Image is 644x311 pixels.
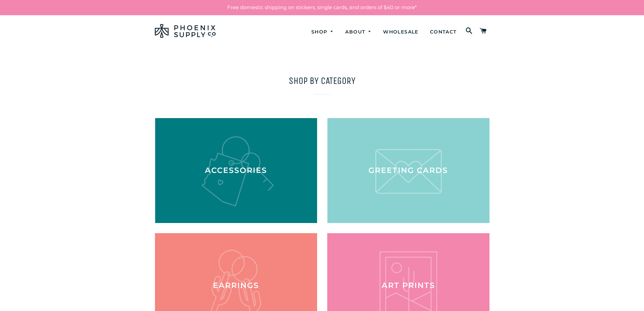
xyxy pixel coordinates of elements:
a: Accessories [155,118,317,223]
a: Contact [425,23,462,41]
a: Greeting Cards [327,118,490,223]
img: Phoenix Supply Co. [155,24,216,38]
a: About [340,23,377,41]
h1: Shop by category [155,74,490,87]
a: Shop [306,23,339,41]
a: Wholesale [378,23,424,41]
